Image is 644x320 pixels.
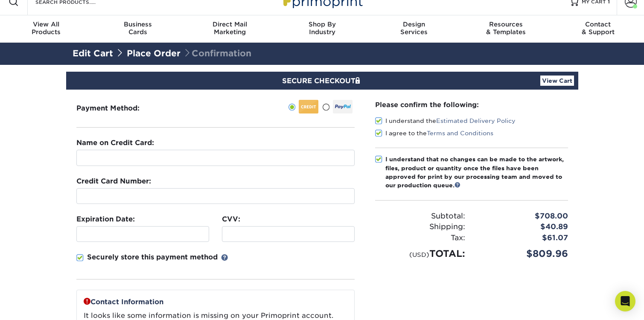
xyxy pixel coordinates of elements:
[375,116,516,125] label: I understand the
[375,100,568,110] div: Please confirm the following:
[76,138,154,148] label: Name on Credit Card:
[369,247,472,261] div: TOTAL:
[80,230,205,238] iframe: Secure expiration date input frame
[184,20,276,28] span: Direct Mail
[409,251,429,258] small: (USD)
[276,15,368,43] a: Shop ByIndustry
[276,20,368,36] div: Industry
[276,20,368,28] span: Shop By
[460,15,552,43] a: Resources& Templates
[368,20,460,36] div: Services
[552,20,644,28] span: Contact
[427,130,493,137] a: Terms and Conditions
[87,252,218,262] p: Securely store this payment method
[76,214,135,224] label: Expiration Date:
[84,297,347,307] p: Contact Information
[472,221,574,233] div: $40.89
[460,20,552,36] div: & Templates
[80,192,351,200] iframe: Secure card number input frame
[472,247,574,261] div: $809.96
[472,233,574,244] div: $61.07
[369,233,472,244] div: Tax:
[375,129,493,137] label: I agree to the
[615,291,635,311] div: Open Intercom Messenger
[282,77,362,85] span: SECURE CHECKOUT
[92,20,184,36] div: Cards
[92,20,184,28] span: Business
[183,48,251,58] span: Confirmation
[127,48,181,58] a: Place Order
[76,150,355,166] input: First & Last Name
[552,20,644,36] div: & Support
[460,20,552,28] span: Resources
[73,48,113,58] a: Edit Cart
[184,20,276,36] div: Marketing
[369,221,472,233] div: Shipping:
[368,20,460,28] span: Design
[472,211,574,222] div: $708.00
[226,230,351,238] iframe: Secure CVC input frame
[385,155,568,190] div: I understand that no changes can be made to the artwork, files, product or quantity once the file...
[368,15,460,43] a: DesignServices
[552,15,644,43] a: Contact& Support
[76,104,160,112] h3: Payment Method:
[2,294,73,317] iframe: Google Customer Reviews
[76,176,151,186] label: Credit Card Number:
[92,15,184,43] a: BusinessCards
[436,117,516,124] a: Estimated Delivery Policy
[222,214,240,224] label: CVV:
[369,211,472,222] div: Subtotal:
[540,76,574,86] a: View Cart
[184,15,276,43] a: Direct MailMarketing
